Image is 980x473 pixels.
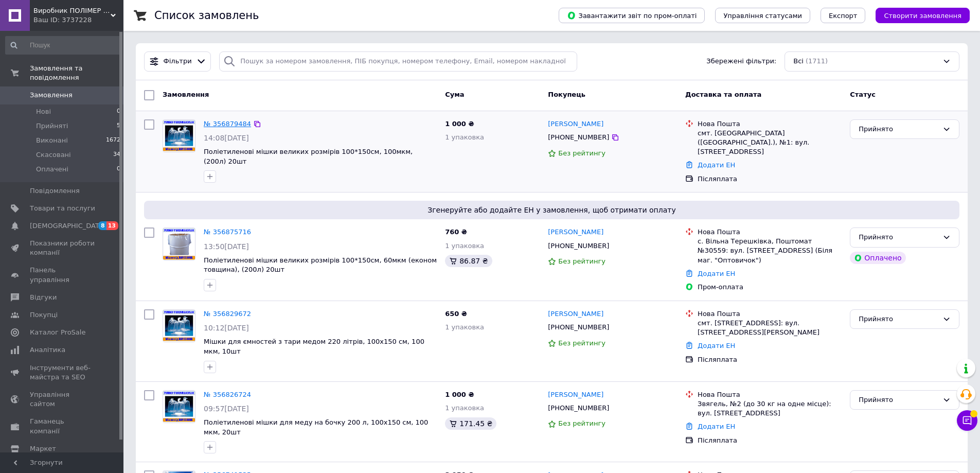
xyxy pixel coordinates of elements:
[5,36,121,55] input: Пошук
[445,417,496,430] div: 171.45 ₴
[30,390,95,409] span: Управління сайтом
[163,91,209,98] span: Замовлення
[30,363,95,382] span: Інструменти веб-майстра та SEO
[698,309,842,319] div: Нова Пошта
[36,150,71,160] span: Скасовані
[30,345,65,355] span: Аналітика
[567,11,697,20] span: Завантажити звіт по пром-оплаті
[445,404,484,412] span: 1 упаковка
[163,119,195,152] a: Фото товару
[821,8,866,23] button: Експорт
[204,120,251,128] a: № 356879484
[445,310,467,318] span: 650 ₴
[30,64,123,82] span: Замовлення та повідомлення
[698,399,842,418] div: Звягель, №2 (до 30 кг на одне місце): вул. [STREET_ADDRESS]
[698,270,735,277] a: Додати ЕН
[445,391,474,398] span: 1 000 ₴
[859,314,938,325] div: Прийнято
[548,227,603,237] a: [PERSON_NAME]
[698,283,842,292] div: Пром-оплата
[445,228,467,236] span: 760 ₴
[30,91,73,100] span: Замовлення
[558,257,605,265] span: Без рейтингу
[548,390,603,400] a: [PERSON_NAME]
[30,266,95,284] span: Панель управління
[723,12,802,20] span: Управління статусами
[163,310,195,341] img: Фото товару
[204,242,249,251] span: 13:50[DATE]
[30,444,56,453] span: Маркет
[548,309,603,319] a: [PERSON_NAME]
[204,148,413,165] a: Поліетиленові мішки великих розмірів 100*150см, 100мкм, (200л) 20шт
[865,11,970,19] a: Створити замовлення
[30,310,58,320] span: Покупці
[445,323,484,331] span: 1 упаковка
[859,395,938,406] div: Прийнято
[715,8,810,23] button: Управління статусами
[204,310,251,318] a: № 356829672
[204,405,249,413] span: 09:57[DATE]
[163,390,195,423] a: Фото товару
[30,221,106,231] span: [DEMOGRAPHIC_DATA]
[106,221,118,230] span: 13
[829,12,858,20] span: Експорт
[445,91,464,98] span: Cума
[558,149,605,157] span: Без рейтингу
[957,410,977,431] button: Чат з покупцем
[164,57,192,66] span: Фільтри
[30,186,80,196] span: Повідомлення
[204,418,428,436] a: Поліетиленові мішки для меду на бочку 200 л, 100х150 см, 100 мкм, 20шт
[163,227,195,260] a: Фото товару
[33,6,111,15] span: Виробник ПОЛІМЕР ПОСТАВКА
[30,239,95,257] span: Показники роботи компанії
[850,252,905,264] div: Оплачено
[548,91,585,98] span: Покупець
[163,391,195,422] img: Фото товару
[698,161,735,169] a: Додати ЕН
[698,390,842,399] div: Нова Пошта
[30,204,95,213] span: Товари та послуги
[698,319,842,337] div: смт. [STREET_ADDRESS]: вул. [STREET_ADDRESS][PERSON_NAME]
[445,242,484,250] span: 1 упаковка
[698,237,842,265] div: с. Вільна Терешківка, Поштомат №30559: вул. [STREET_ADDRESS] (Біля маг. "Оптовичок")
[204,391,251,398] a: № 356826724
[445,133,484,141] span: 1 упаковка
[698,227,842,237] div: Нова Пошта
[148,205,955,215] span: Згенеруйте або додайте ЕН у замовлення, щоб отримати оплату
[558,419,605,427] span: Без рейтингу
[98,221,106,230] span: 8
[698,129,842,157] div: смт. [GEOGRAPHIC_DATA] ([GEOGRAPHIC_DATA].), №1: вул. [STREET_ADDRESS]
[806,57,828,65] span: (1711)
[558,339,605,347] span: Без рейтингу
[445,120,474,128] span: 1 000 ₴
[559,8,705,23] button: Завантажити звіт по пром-оплаті
[546,131,611,144] div: [PHONE_NUMBER]
[154,9,259,22] h1: Список замовлень
[204,338,424,355] a: Мішки для ємностей з тари медом 220 літрів, 100х150 см, 100 мкм, 10шт
[204,228,251,236] a: № 356875716
[163,120,195,151] img: Фото товару
[698,423,735,430] a: Додати ЕН
[546,321,611,334] div: [PHONE_NUMBER]
[706,57,776,66] span: Збережені фільтри:
[117,121,120,131] span: 5
[204,256,437,274] a: Поліетиленові мішки великих розмірів 100*150см, 60мкм (економ товщина), (200л) 20шт
[698,119,842,129] div: Нова Пошта
[850,91,876,98] span: Статус
[117,107,120,116] span: 0
[106,136,120,145] span: 1672
[548,119,603,129] a: [PERSON_NAME]
[36,165,68,174] span: Оплачені
[36,107,51,116] span: Нові
[546,239,611,253] div: [PHONE_NUMBER]
[698,355,842,364] div: Післяплата
[698,174,842,184] div: Післяплата
[876,8,970,23] button: Створити замовлення
[33,15,123,25] div: Ваш ID: 3737228
[163,228,195,259] img: Фото товару
[163,309,195,342] a: Фото товару
[445,255,492,267] div: 86.87 ₴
